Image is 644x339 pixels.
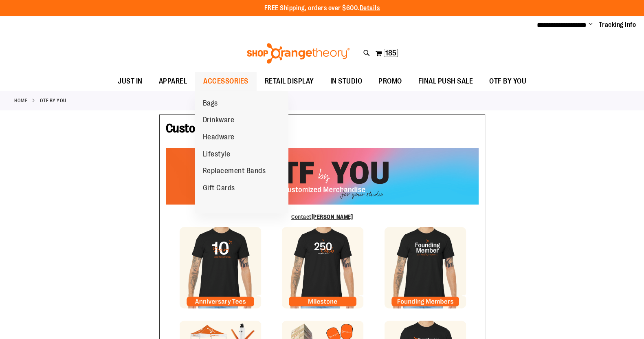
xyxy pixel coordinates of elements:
a: Contact[PERSON_NAME] [291,214,353,220]
a: Headware [195,129,243,146]
p: FREE Shipping, orders over $600. [264,4,380,13]
a: Replacement Bands [195,163,274,180]
a: Tracking Info [599,20,636,29]
img: Shop Orangetheory [246,43,351,64]
a: FINAL PUSH SALE [410,72,481,91]
a: OTF BY YOU [481,72,534,90]
span: ACCESSORIES [203,72,248,90]
a: Lifestyle [195,146,239,163]
span: OTF BY YOU [489,72,526,90]
span: Gift Cards [203,184,235,194]
strong: OTF By You [40,97,66,104]
ul: ACCESSORIES [195,91,288,213]
a: PROMO [370,72,410,91]
img: Anniversary Tile [180,227,261,308]
span: FINAL PUSH SALE [418,72,473,90]
a: IN STUDIO [322,72,371,91]
span: APPAREL [159,72,187,90]
h1: Custom Orders [166,121,479,140]
span: RETAIL DISPLAY [265,72,314,90]
a: Home [14,97,27,104]
span: Drinkware [203,116,235,126]
button: Account menu [589,21,593,29]
b: [PERSON_NAME] [312,214,353,220]
span: JUST IN [118,72,143,90]
span: 185 [385,49,396,57]
a: ACCESSORIES [195,72,257,91]
a: JUST IN [110,72,151,91]
span: PROMO [378,72,402,90]
a: APPAREL [151,72,196,91]
span: Bags [203,99,218,109]
span: Headware [203,133,235,143]
a: Bags [195,95,226,112]
a: Details [360,4,380,12]
a: Drinkware [195,112,243,129]
a: RETAIL DISPLAY [257,72,322,91]
img: Milestone Tile [282,227,363,308]
span: Lifestyle [203,150,231,160]
img: OTF Custom Orders [166,148,479,204]
img: Founding Member Tile [385,227,466,308]
span: Replacement Bands [203,167,266,177]
span: IN STUDIO [330,72,363,90]
a: Gift Cards [195,180,243,197]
